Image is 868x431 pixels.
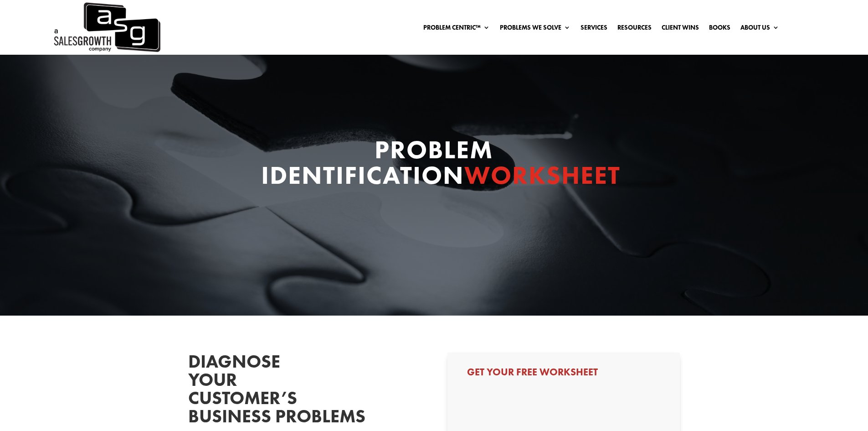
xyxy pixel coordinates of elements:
a: About Us [740,24,779,34]
a: Services [580,24,607,34]
a: Problems We Solve [500,24,570,34]
h2: Diagnose your customer’s business problems [188,353,325,430]
h3: Get Your Free Worksheet [467,367,660,382]
h1: Problem Identification [261,137,607,192]
a: Resources [617,24,652,34]
span: Worksheet [464,159,621,192]
a: Client Wins [662,24,699,34]
a: Books [709,24,730,34]
a: Problem Centric™ [423,24,490,34]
